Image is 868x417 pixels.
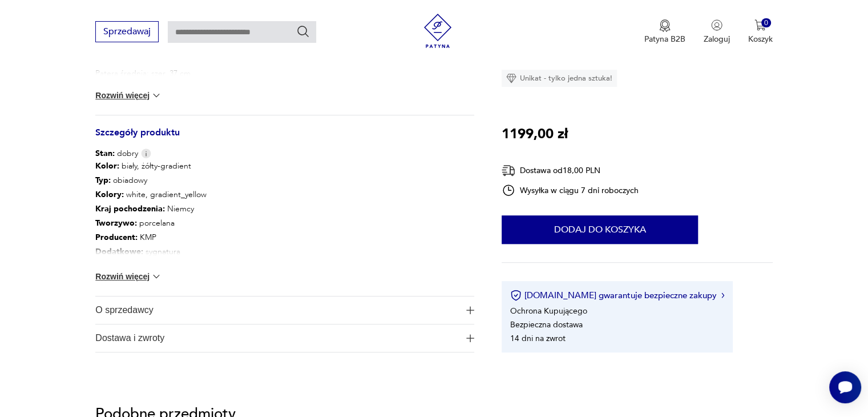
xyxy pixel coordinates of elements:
[644,34,685,45] p: Patyna B2B
[95,21,159,42] button: Sprzedawaj
[151,271,162,282] img: chevron down
[711,19,722,31] img: Ikonka użytkownika
[704,19,730,45] button: Zaloguj
[141,149,151,158] img: Info icon
[502,123,568,145] p: 1199,00 zł
[95,189,124,200] b: Kolory :
[95,324,458,352] span: Dostawa i zwroty
[502,163,515,178] img: Ikona dostawy
[95,161,119,171] b: Kolor:
[761,18,771,28] div: 0
[95,129,474,148] h3: Szczegóły produktu
[95,216,474,231] p: porcelana
[95,271,162,282] button: Rozwiń więcej
[95,203,165,214] b: Kraj pochodzenia :
[95,159,474,174] p: biały, żółty-gradient
[748,34,773,45] p: Koszyk
[95,188,474,202] p: white, gradient_yellow
[748,19,773,45] button: 0Koszyk
[510,333,566,344] li: 14 dni na zwrot
[95,29,159,37] a: Sprzedawaj
[95,175,111,186] b: Typ :
[506,73,516,83] img: Ikona diamentu
[704,34,730,45] p: Zaloguj
[644,19,685,45] button: Patyna B2B
[95,232,138,243] b: Producent :
[95,296,458,324] span: O sprzedawcy
[95,68,267,79] p: Patera średnia: szer. 37 cm
[95,148,115,159] b: Stan:
[466,306,474,314] img: Ikona plusa
[95,246,143,257] b: Dodatkowe :
[95,202,474,216] p: Niemcy
[502,215,698,244] button: Dodaj do koszyka
[502,70,617,87] div: Unikat - tylko jedna sztuka!
[659,19,671,32] img: Ikona medalu
[510,306,587,316] li: Ochrona Kupującego
[721,292,725,298] img: Ikona strzałki w prawo
[95,174,474,188] p: obiadowy
[466,334,474,342] img: Ikona plusa
[95,148,138,159] span: dobry
[151,90,162,101] img: chevron down
[95,245,474,259] p: sygnatura
[510,290,522,301] img: Ikona certyfikatu
[95,324,474,352] button: Ikona plusaDostawa i zwroty
[95,218,137,228] b: Tworzywo :
[502,163,639,178] div: Dostawa od 18,00 PLN
[644,19,685,45] a: Ikona medaluPatyna B2B
[95,296,474,324] button: Ikona plusaO sprzedawcy
[510,319,583,330] li: Bezpieczna dostawa
[502,183,639,197] div: Wysyłka w ciągu 7 dni roboczych
[95,231,474,245] p: KMP
[829,371,861,403] iframe: Smartsupp widget button
[296,25,310,38] button: Szukaj
[421,14,455,48] img: Patyna - sklep z meblami i dekoracjami vintage
[95,90,162,101] button: Rozwiń więcej
[754,19,766,31] img: Ikona koszyka
[510,290,724,301] button: [DOMAIN_NAME] gwarantuje bezpieczne zakupy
